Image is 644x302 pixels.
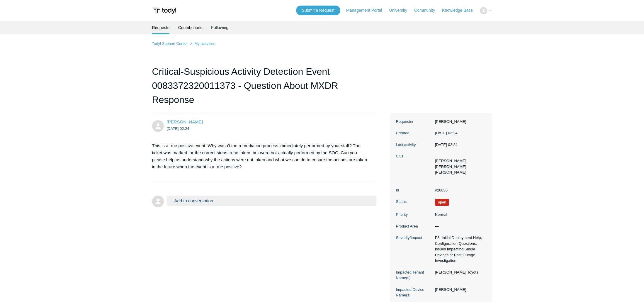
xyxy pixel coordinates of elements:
time: 2025-10-10T02:24:42+00:00 [435,131,458,135]
button: Add to conversation [167,196,377,206]
a: Management Portal [346,7,388,13]
dd: — [432,223,486,229]
a: Todyl Support Center [152,41,188,46]
time: 2025-10-10T02:24:42Z [167,126,189,131]
img: Todyl Support Center Help Center home page [152,5,177,16]
dd: [PERSON_NAME] Toyota [432,269,486,275]
a: [PERSON_NAME] [167,119,203,124]
dt: Impacted Tenant Name(s) [396,269,432,281]
dt: CCs [396,153,432,159]
li: My activities [189,41,215,46]
dt: Product Area [396,223,432,229]
p: This is a true positive event. Why wasn't the remediation process immediately performed by your s... [152,142,371,170]
li: Requests [152,21,169,34]
dd: P3: Initial Deployment Help, Configuration Questions, Issues Impacting Single Devices or Past Out... [432,235,486,264]
dt: Severity/Impact [396,235,432,241]
li: Rachel Albers [435,164,466,170]
span: We are working on a response for you [435,199,449,206]
dt: Impacted Device Name(s) [396,287,432,298]
dd: #28836 [432,187,486,193]
dd: [PERSON_NAME] [432,287,486,293]
a: University [389,7,413,13]
dt: Requester [396,119,432,125]
span: Daniel Beames [167,119,203,124]
a: Community [414,7,441,13]
a: Submit a Request [296,6,340,15]
dt: Last activity [396,142,432,148]
dd: Normal [432,212,486,218]
time: 2025-10-10T02:24:42+00:00 [435,142,458,147]
li: Trevor Turner [435,158,466,164]
li: Damon DoRemus [435,169,466,175]
dt: Created [396,130,432,136]
a: Contributions [178,21,203,34]
a: My activities [194,41,215,46]
dt: Priority [396,212,432,218]
dt: Id [396,187,432,193]
h1: Critical-Suspicious Activity Detection Event 0083372320011373 - Question About MXDR Response [152,65,377,113]
a: Knowledge Base [442,7,479,13]
dd: [PERSON_NAME] [432,119,486,125]
dt: Status [396,199,432,205]
li: Todyl Support Center [152,41,189,46]
a: Following [211,21,228,34]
